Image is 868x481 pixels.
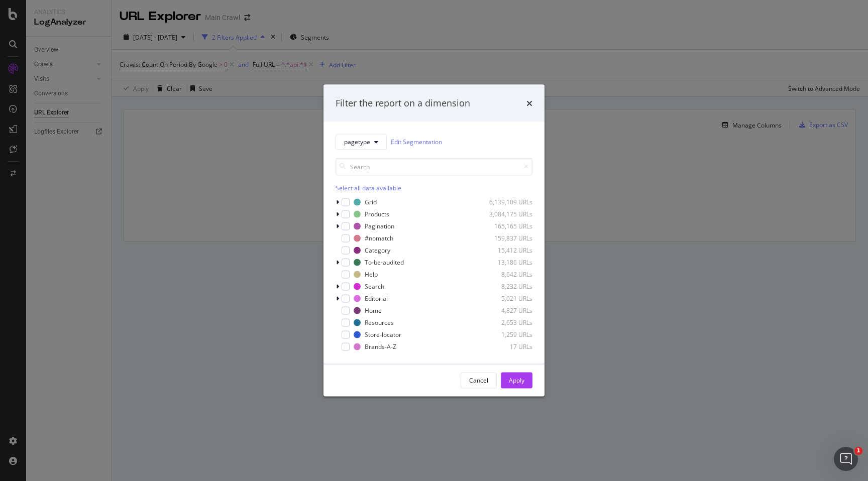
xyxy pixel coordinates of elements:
div: Help [365,270,378,279]
button: Apply [501,372,532,388]
div: 1,259 URLs [483,330,532,339]
div: 2,653 URLs [483,318,532,327]
div: 8,232 URLs [483,282,532,291]
div: #nomatch [365,234,393,243]
div: 165,165 URLs [483,222,532,230]
div: Products [365,210,389,218]
iframe: Intercom live chat [834,447,858,471]
div: Home [365,306,382,315]
div: Search [365,282,384,291]
div: Pagination [365,222,394,230]
div: 13,186 URLs [483,258,532,267]
a: Edit Segmentation [391,137,442,147]
div: Grid [365,198,377,206]
div: Resources [365,318,394,327]
div: 17 URLs [483,342,532,351]
span: pagetype [344,138,370,146]
div: Brands-A-Z [365,342,396,351]
div: Editorial [365,294,388,303]
input: Search [336,158,532,175]
button: Cancel [461,372,497,388]
div: 8,642 URLs [483,270,532,279]
span: 1 [854,447,862,455]
div: 3,084,175 URLs [483,210,532,218]
div: modal [323,85,545,397]
div: To-be-audited [365,258,404,267]
button: pagetype [336,134,387,150]
div: 15,412 URLs [483,246,532,255]
div: 4,827 URLs [483,306,532,315]
div: 6,139,109 URLs [483,198,532,206]
div: times [526,97,532,110]
div: 159,837 URLs [483,234,532,243]
div: Apply [509,376,524,385]
div: Cancel [469,376,488,385]
div: Store-locator [365,330,401,339]
div: 5,021 URLs [483,294,532,303]
div: Select all data available [336,183,532,192]
div: Category [365,246,390,255]
div: Filter the report on a dimension [336,97,470,110]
